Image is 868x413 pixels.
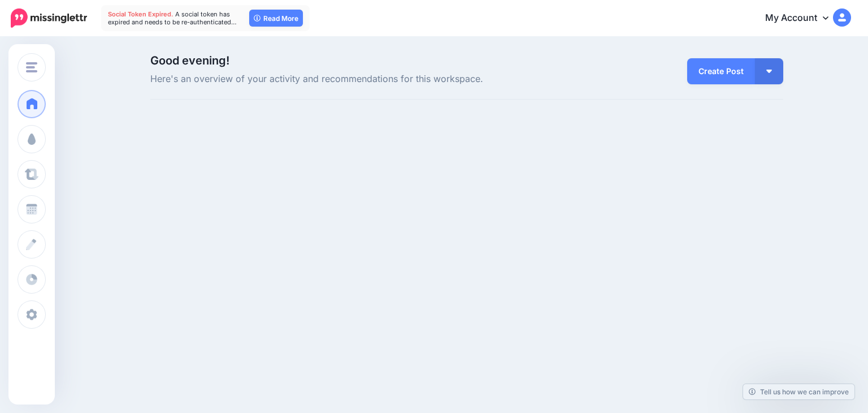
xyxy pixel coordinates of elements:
[766,70,772,73] img: arrow-down-white.png
[687,58,755,84] a: Create Post
[11,8,87,28] img: Missinglettr
[249,10,303,27] a: Read More
[754,5,851,32] a: My Account
[150,72,567,87] span: Here's an overview of your activity and recommendations for this workspace.
[743,384,854,399] a: Tell us how we can improve
[26,62,37,72] img: menu.png
[150,54,229,67] span: Good evening!
[108,10,173,18] span: Social Token Expired.
[108,10,237,26] span: A social token has expired and needs to be re-authenticated…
